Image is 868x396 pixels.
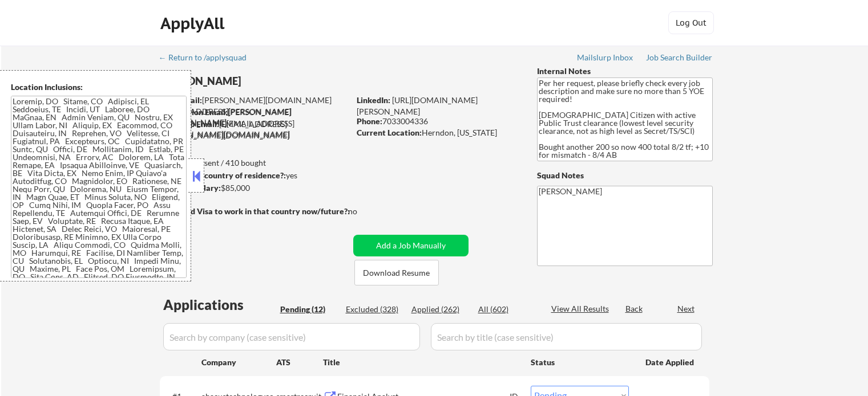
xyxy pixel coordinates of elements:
[348,206,381,217] div: no
[357,95,478,116] a: [URL][DOMAIN_NAME][PERSON_NAME]
[646,53,713,64] a: Job Search Builder
[280,304,337,315] div: Pending (12)
[357,95,390,105] strong: LinkedIn:
[668,11,714,34] button: Log Out
[357,116,382,126] strong: Phone:
[537,170,713,181] div: Squad Notes
[160,119,349,141] div: [EMAIL_ADDRESS][PERSON_NAME][DOMAIN_NAME]
[163,298,276,312] div: Applications
[159,182,349,194] div: $85,000
[353,235,469,256] button: Add a Job Manually
[160,74,394,88] div: [PERSON_NAME]
[677,303,696,315] div: Next
[537,66,713,77] div: Internal Notes
[357,116,518,127] div: 7033004336
[163,323,420,350] input: Search by company (case sensitive)
[160,206,350,216] strong: Will need Visa to work in that country now/future?:
[431,323,702,350] input: Search by title (case sensitive)
[577,54,634,62] div: Mailslurp Inbox
[160,14,228,33] div: ApplyAll
[159,170,286,180] strong: Can work in country of residence?:
[159,54,257,62] div: ← Return to /applysquad
[646,54,713,62] div: Job Search Builder
[160,107,349,140] div: [PERSON_NAME][DOMAIN_NAME][EMAIL_ADDRESS][PERSON_NAME][DOMAIN_NAME]
[551,303,612,315] div: View All Results
[159,170,346,181] div: yes
[201,357,276,368] div: Company
[577,53,634,64] a: Mailslurp Inbox
[11,81,187,93] div: Location Inclusions:
[276,357,323,368] div: ATS
[159,53,257,64] a: ← Return to /applysquad
[645,357,696,368] div: Date Applied
[346,304,403,315] div: Excluded (328)
[411,304,469,315] div: Applied (262)
[357,128,422,137] strong: Current Location:
[531,352,629,372] div: Status
[159,157,349,169] div: 262 sent / 410 bought
[160,95,349,128] div: [PERSON_NAME][DOMAIN_NAME][EMAIL_ADDRESS][PERSON_NAME][DOMAIN_NAME]
[354,260,439,285] button: Download Resume
[625,303,644,315] div: Back
[357,127,518,138] div: Herndon, [US_STATE]
[478,304,535,315] div: All (602)
[323,357,520,368] div: Title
